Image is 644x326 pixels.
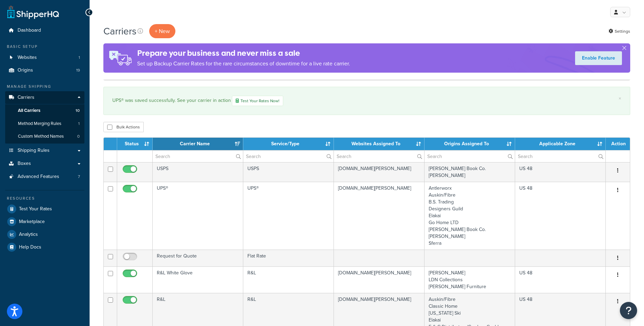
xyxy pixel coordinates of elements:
[112,96,621,106] div: UPS® was saved successfully. See your carrier in action
[5,130,84,143] li: Custom Method Names
[5,215,84,228] a: Marketplace
[515,150,605,162] input: Search
[243,266,334,293] td: R&L
[5,196,84,201] div: Resources
[243,250,334,266] td: Flat Rate
[5,24,84,37] a: Dashboard
[515,266,606,293] td: US 48
[5,117,84,130] a: Method Merging Rules 1
[18,134,64,139] span: Custom Method Names
[103,43,137,73] img: ad-rules-rateshop-fe6ec290ccb7230408bd80ed9643f0289d75e0ffd9eb532fc0e269fcd187b520.png
[606,138,630,150] th: Action
[425,266,515,293] td: [PERSON_NAME] LDN Collections [PERSON_NAME] Furniture
[153,150,243,162] input: Search
[77,134,80,139] span: 0
[18,67,33,73] span: Origins
[609,27,630,36] a: Settings
[5,203,84,215] a: Test Your Rates
[334,266,425,293] td: [DOMAIN_NAME][PERSON_NAME]
[78,174,80,180] span: 7
[153,162,243,182] td: USPS
[137,59,350,69] p: Set up Backup Carrier Rates for the rare circumstances of downtime for a live rate carrier.
[137,48,350,59] h4: Prepare your business and never miss a sale
[19,244,41,250] span: Help Docs
[5,51,84,64] li: Websites
[425,182,515,250] td: Antlerworx Auskin/Fibre B.S. Trading Designers Guild Elakai Go Home LTD [PERSON_NAME] Book Co. [P...
[5,144,84,157] a: Shipping Rules
[334,182,425,250] td: [DOMAIN_NAME][PERSON_NAME]
[5,51,84,64] a: Websites 1
[5,130,84,143] a: Custom Method Names 0
[103,122,144,132] button: Bulk Actions
[5,157,84,170] a: Boxes
[78,121,80,127] span: 1
[5,91,84,144] li: Carriers
[425,150,515,162] input: Search
[575,51,622,65] a: Enable Feature
[19,206,52,212] span: Test Your Rates
[5,44,84,50] div: Basic Setup
[243,150,334,162] input: Search
[243,162,334,182] td: USPS
[153,250,243,266] td: Request for Quote
[18,28,41,33] span: Dashboard
[620,302,637,319] button: Open Resource Center
[18,161,31,167] span: Boxes
[5,91,84,104] a: Carriers
[5,228,84,241] a: Analytics
[149,24,175,38] button: + New
[334,150,424,162] input: Search
[515,162,606,182] td: US 48
[76,67,80,73] span: 19
[243,182,334,250] td: UPS®
[5,104,84,117] li: All Carriers
[75,108,80,114] span: 10
[515,182,606,250] td: US 48
[619,96,621,101] a: ×
[515,138,606,150] th: Applicable Zone: activate to sort column ascending
[7,5,59,19] a: ShipperHQ Home
[5,241,84,253] a: Help Docs
[18,95,34,101] span: Carriers
[18,121,61,127] span: Method Merging Rules
[5,64,84,77] a: Origins 19
[425,138,515,150] th: Origins Assigned To: activate to sort column ascending
[153,182,243,250] td: UPS®
[18,108,40,114] span: All Carriers
[18,55,37,61] span: Websites
[5,64,84,77] li: Origins
[334,162,425,182] td: [DOMAIN_NAME][PERSON_NAME]
[425,162,515,182] td: [PERSON_NAME] Book Co. [PERSON_NAME]
[5,117,84,130] li: Method Merging Rules
[117,138,153,150] th: Status: activate to sort column ascending
[243,138,334,150] th: Service/Type: activate to sort column ascending
[5,170,84,183] a: Advanced Features 7
[103,24,136,38] h1: Carriers
[79,55,80,61] span: 1
[334,138,425,150] th: Websites Assigned To: activate to sort column ascending
[18,174,59,180] span: Advanced Features
[18,148,50,154] span: Shipping Rules
[153,138,243,150] th: Carrier Name: activate to sort column ascending
[5,170,84,183] li: Advanced Features
[5,104,84,117] a: All Carriers 10
[153,266,243,293] td: R&L White Glove
[19,219,45,225] span: Marketplace
[5,84,84,90] div: Manage Shipping
[19,232,38,238] span: Analytics
[232,96,283,106] a: Test Your Rates Now!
